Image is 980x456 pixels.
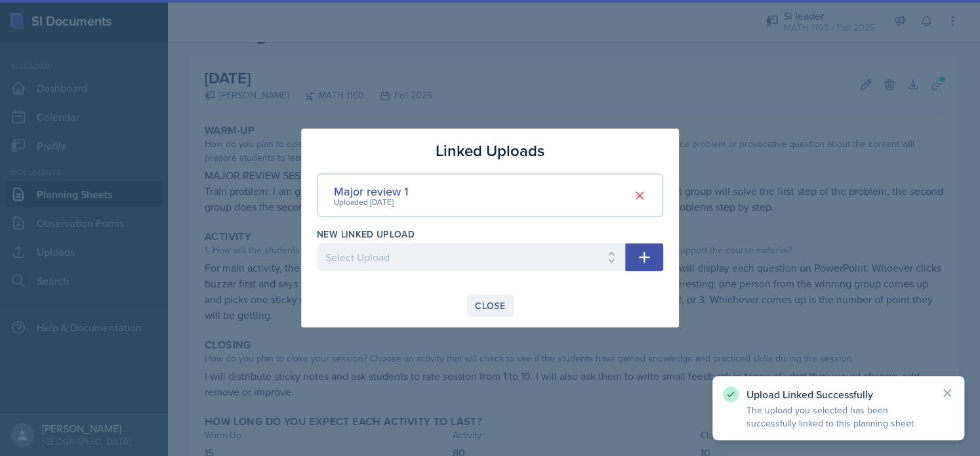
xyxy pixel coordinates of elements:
[746,388,930,401] p: Upload Linked Successfully
[334,182,408,200] div: Major review 1
[334,196,408,208] div: Uploaded [DATE]
[436,139,544,163] h3: Linked Uploads
[466,295,514,317] button: Close
[475,301,505,311] div: Close
[317,228,415,241] label: New Linked Upload
[746,404,930,430] p: The upload you selected has been successfully linked to this planning sheet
